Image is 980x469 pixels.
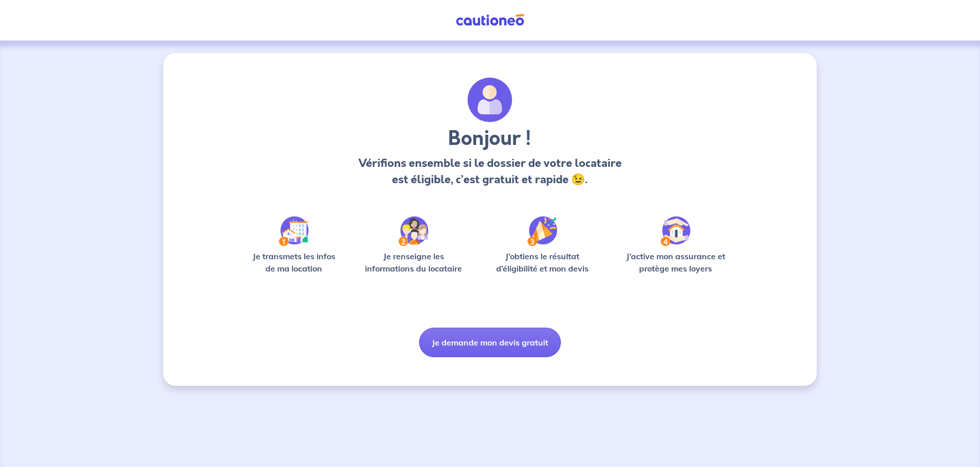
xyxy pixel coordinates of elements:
img: /static/f3e743aab9439237c3e2196e4328bba9/Step-3.svg [527,216,557,246]
img: /static/90a569abe86eec82015bcaae536bd8e6/Step-1.svg [279,216,309,246]
p: Je transmets les infos de ma location [245,250,342,275]
p: J’obtiens le résultat d’éligibilité et mon devis [485,250,600,275]
img: /static/c0a346edaed446bb123850d2d04ad552/Step-2.svg [399,216,428,246]
h3: Bonjour ! [355,127,624,151]
img: archivate [468,78,512,122]
p: J’active mon assurance et protège mes loyers [616,250,735,275]
p: Je renseigne les informations du locataire [359,250,469,275]
p: Vérifions ensemble si le dossier de votre locataire est éligible, c’est gratuit et rapide 😉. [355,155,624,188]
img: /static/bfff1cf634d835d9112899e6a3df1a5d/Step-4.svg [660,216,691,246]
button: Je demande mon devis gratuit [419,328,561,357]
img: Cautioneo [452,14,528,27]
